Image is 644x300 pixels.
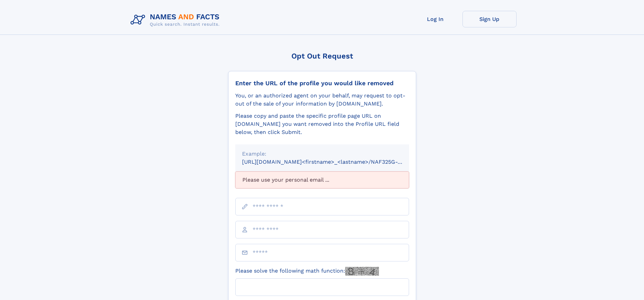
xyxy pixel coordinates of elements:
small: [URL][DOMAIN_NAME]<firstname>_<lastname>/NAF325G-xxxxxxxx [242,159,422,165]
div: You, or an authorized agent on your behalf, may request to opt-out of the sale of your informatio... [235,92,409,108]
div: Opt Out Request [228,52,416,60]
a: Sign Up [462,11,517,27]
img: Logo Names and Facts [128,11,225,29]
div: Enter the URL of the profile you would like removed [235,79,409,87]
div: Please copy and paste the specific profile page URL on [DOMAIN_NAME] you want removed into the Pr... [235,112,409,136]
div: Please use your personal email ... [235,171,409,188]
a: Log In [408,11,462,27]
label: Please solve the following math function: [235,267,379,276]
div: Example: [242,150,402,158]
